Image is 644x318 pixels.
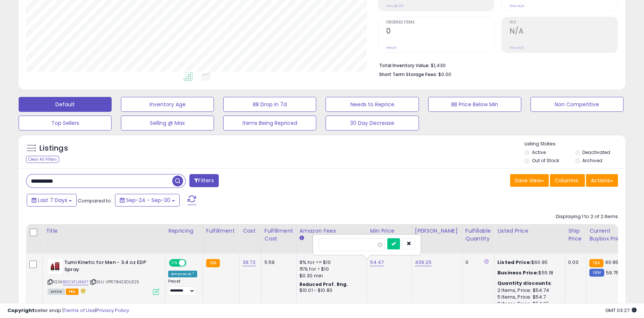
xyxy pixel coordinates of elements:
[497,269,538,276] b: Business Price:
[497,294,559,300] div: 5 Items, Price: $54.7
[170,260,179,266] span: ON
[168,227,200,235] div: Repricing
[115,194,180,207] button: Sep-24 - Sep-30
[299,235,304,242] small: Amazon Fees.
[497,259,559,266] div: $60.95
[64,307,95,314] a: Terms of Use
[555,177,578,184] span: Columns
[168,271,197,277] div: Amazon AI *
[299,266,361,273] div: 15% for > $10
[48,259,63,274] img: 31LyBoUywQL._SL40_.jpg
[497,259,531,266] b: Listed Price:
[370,259,384,266] a: 54.47
[48,289,65,295] span: All listings currently available for purchase on Amazon
[265,259,291,266] div: 5.59
[497,270,559,276] div: $55.18
[48,259,159,294] div: ASIN:
[497,287,559,294] div: 2 Items, Price: $54.74
[510,27,618,37] h2: N/A
[121,97,214,112] button: Inventory Age
[589,227,628,243] div: Current Buybox Price
[96,307,129,314] a: Privacy Policy
[243,227,258,235] div: Cost
[589,269,604,277] small: FBM
[568,227,583,243] div: Ship Price
[185,260,197,266] span: OFF
[27,194,77,207] button: Last 7 Days
[38,196,67,204] span: Last 7 Days
[510,45,524,50] small: Prev: N/A
[126,196,170,204] span: Sep-24 - Sep-30
[78,197,112,204] span: Compared to:
[550,174,585,187] button: Columns
[299,273,361,279] div: $0.30 min
[532,157,559,164] label: Out of Stock
[568,259,580,266] div: 0.00
[299,287,361,294] div: $10.01 - $10.83
[19,97,112,112] button: Default
[379,71,437,78] b: Short Term Storage Fees:
[299,227,364,235] div: Amazon Fees
[7,307,129,314] div: seller snap | |
[223,116,316,130] button: Items Being Repriced
[39,143,68,154] h5: Listings
[589,259,603,267] small: FBA
[510,21,618,25] span: ROI
[168,279,197,296] div: Preset:
[370,227,408,235] div: Min Price
[243,259,256,266] a: 39.72
[386,4,404,8] small: Prev: $0.00
[299,281,348,287] b: Reduced Prof. Rng.
[326,116,419,130] button: 30 Day Decrease
[326,97,419,112] button: Needs to Reprice
[206,259,220,267] small: FBA
[206,227,236,235] div: Fulfillment
[465,259,488,266] div: 0
[415,227,459,235] div: [PERSON_NAME]
[19,116,112,130] button: Top Sellers
[66,289,79,295] span: FBA
[497,280,559,287] div: :
[510,4,524,8] small: Prev: N/A
[532,149,545,155] label: Active
[63,279,89,285] a: B0CKFLXKM7
[531,97,624,112] button: Non Competitive
[415,259,432,266] a: 439.25
[556,213,618,220] div: Displaying 1 to 2 of 2 items
[379,62,430,69] b: Total Inventory Value:
[510,174,549,187] button: Save View
[121,116,214,130] button: Selling @ Max
[379,60,612,69] li: $1,430
[223,97,316,112] button: BB Drop in 7d
[582,149,610,155] label: Deactivated
[299,259,361,266] div: 8% for <= $10
[26,156,59,163] div: Clear All Filters
[90,279,139,285] span: | SKU: VPR78423DLR25
[606,269,619,276] span: 59.75
[265,227,293,243] div: Fulfillment Cost
[386,27,494,37] h2: 0
[582,157,602,164] label: Archived
[428,97,521,112] button: BB Price Below Min
[438,71,451,78] span: $0.00
[497,280,551,287] b: Quantity discounts
[497,227,562,235] div: Listed Price
[586,174,618,187] button: Actions
[605,307,637,314] span: 2025-10-9 03:27 GMT
[465,227,491,243] div: Fulfillable Quantity
[386,21,494,25] span: Ordered Items
[386,45,397,50] small: Prev: 0
[64,259,155,275] b: Tumi Kinetic for Men - 3.4 oz EDP Spray
[525,141,625,148] p: Listing States:
[7,307,35,314] strong: Copyright
[189,174,218,187] button: Filters
[79,288,86,293] i: hazardous material
[605,259,619,266] span: 60.95
[497,300,559,307] div: 8 Items, Price: $54.65
[46,227,162,235] div: Title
